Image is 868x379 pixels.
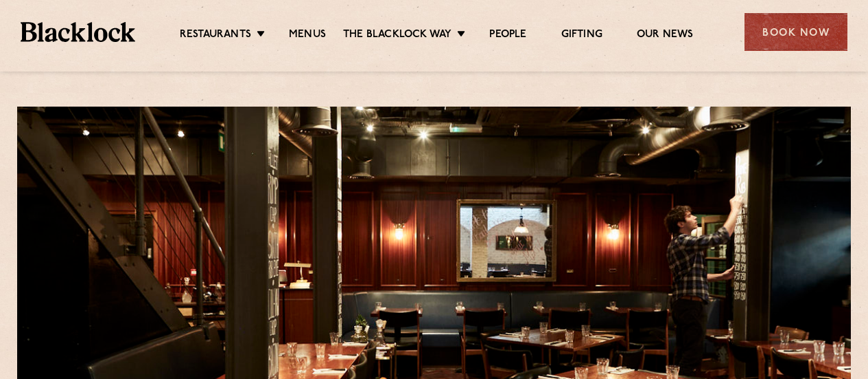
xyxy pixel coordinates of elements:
[489,28,526,43] a: People
[180,28,251,43] a: Restaurants
[343,28,451,43] a: The Blacklock Way
[21,22,135,41] img: BL_Textured_Logo-footer-cropped.svg
[289,28,326,43] a: Menus
[637,28,694,43] a: Our News
[744,13,847,51] div: Book Now
[561,28,602,43] a: Gifting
